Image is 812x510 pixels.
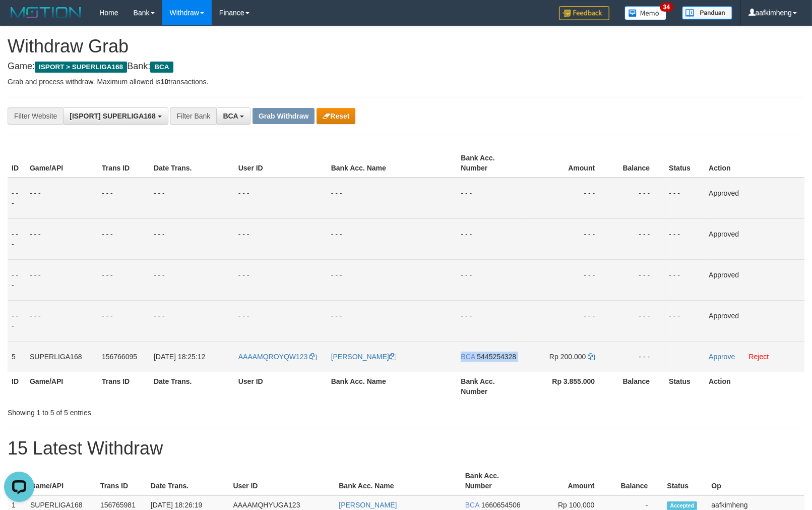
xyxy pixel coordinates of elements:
[98,372,150,401] th: Trans ID
[610,300,665,341] td: - - -
[102,353,137,361] span: 156766095
[26,467,96,495] th: Game/API
[327,218,457,259] td: - - -
[527,178,610,219] td: - - -
[457,178,527,219] td: - - -
[665,259,705,300] td: - - -
[327,178,457,219] td: - - -
[8,178,26,219] td: - - -
[26,218,98,259] td: - - -
[98,259,150,300] td: - - -
[234,149,327,178] th: User ID
[150,62,173,73] span: BCA
[8,149,26,178] th: ID
[26,149,98,178] th: Game/API
[610,372,665,401] th: Balance
[457,149,527,178] th: Bank Acc. Number
[234,259,327,300] td: - - -
[8,77,804,87] p: Grab and process withdraw. Maximum allowed is transactions.
[8,62,804,72] h4: Game: Bank:
[461,353,475,361] span: BCA
[335,467,461,495] th: Bank Acc. Name
[327,149,457,178] th: Bank Acc. Name
[238,353,317,361] a: AAAAMQROYQW123
[8,372,26,401] th: ID
[150,149,234,178] th: Date Trans.
[223,112,238,120] span: BCA
[457,372,527,401] th: Bank Acc. Number
[527,259,610,300] td: - - -
[660,3,673,12] span: 34
[327,259,457,300] td: - - -
[150,372,234,401] th: Date Trans.
[327,300,457,341] td: - - -
[705,372,804,401] th: Action
[150,300,234,341] td: - - -
[160,78,168,86] strong: 10
[98,149,150,178] th: Trans ID
[8,259,26,300] td: - - -
[26,178,98,219] td: - - -
[610,218,665,259] td: - - -
[667,501,697,510] span: Accepted
[707,467,804,495] th: Op
[26,300,98,341] td: - - -
[665,218,705,259] td: - - -
[331,353,396,361] a: [PERSON_NAME]
[8,438,804,459] h1: 15 Latest Withdraw
[665,149,705,178] th: Status
[98,178,150,219] td: - - -
[8,5,84,20] img: MOTION_logo.png
[705,218,804,259] td: Approved
[610,341,665,372] td: - - -
[234,372,327,401] th: User ID
[588,353,595,361] a: Copy 200000 to clipboard
[150,259,234,300] td: - - -
[477,353,516,361] span: Copy 5445254328 to clipboard
[98,218,150,259] td: - - -
[70,112,155,120] span: [ISPORT] SUPERLIGA168
[26,341,98,372] td: SUPERLIGA168
[527,149,610,178] th: Amount
[705,178,804,219] td: Approved
[96,467,147,495] th: Trans ID
[8,218,26,259] td: - - -
[8,36,804,56] h1: Withdraw Grab
[150,218,234,259] td: - - -
[63,107,168,125] button: [ISPORT] SUPERLIGA168
[527,372,610,401] th: Rp 3.855.000
[8,300,26,341] td: - - -
[35,62,127,73] span: ISPORT > SUPERLIGA168
[8,107,63,125] div: Filter Website
[461,467,529,495] th: Bank Acc. Number
[170,107,216,125] div: Filter Bank
[527,300,610,341] td: - - -
[26,372,98,401] th: Game/API
[234,300,327,341] td: - - -
[234,218,327,259] td: - - -
[610,149,665,178] th: Balance
[154,353,205,361] span: [DATE] 18:25:12
[253,108,315,124] button: Grab Withdraw
[709,353,735,361] a: Approve
[26,259,98,300] td: - - -
[665,300,705,341] td: - - -
[327,372,457,401] th: Bank Acc. Name
[465,501,479,509] span: BCA
[665,178,705,219] td: - - -
[98,300,150,341] td: - - -
[317,108,355,124] button: Reset
[559,6,609,20] img: Feedback.jpg
[663,467,707,495] th: Status
[234,178,327,219] td: - - -
[624,6,667,20] img: Button%20Memo.svg
[705,259,804,300] td: Approved
[549,353,586,361] span: Rp 200.000
[150,178,234,219] td: - - -
[481,501,521,509] span: Copy 1660654506 to clipboard
[457,259,527,300] td: - - -
[238,353,308,361] span: AAAAMQROYQW123
[705,149,804,178] th: Action
[610,259,665,300] td: - - -
[749,353,769,361] a: Reject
